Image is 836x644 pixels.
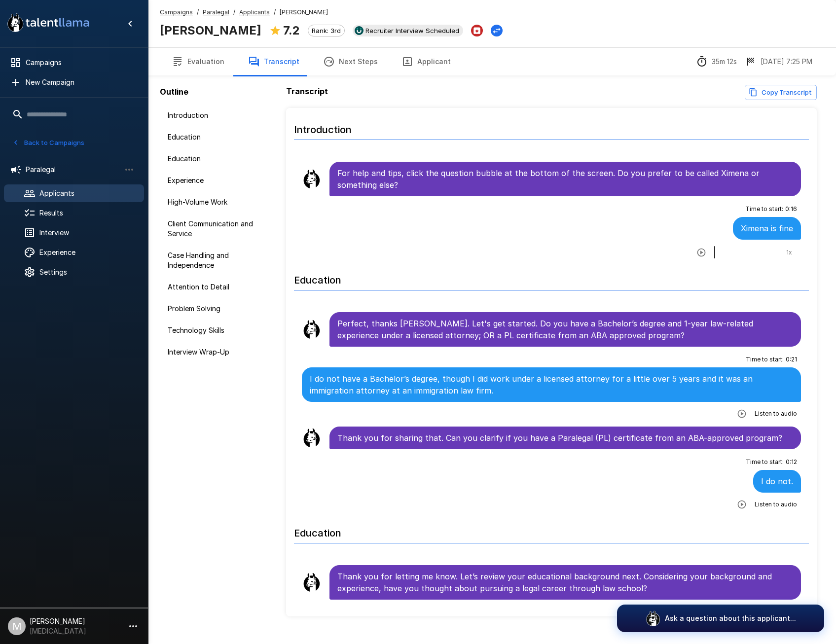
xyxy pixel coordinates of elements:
b: [PERSON_NAME] [160,23,261,37]
button: 1x [781,245,797,260]
div: Interview Wrap-Up [160,343,274,361]
span: / [274,7,276,17]
p: [DATE] 7:25 PM [761,57,812,67]
span: Client Communication and Service [168,219,266,239]
div: Problem Solving [160,300,274,318]
div: Case Handling and Independence [160,247,274,274]
u: Paralegal [203,8,229,16]
div: The date and time when the interview was completed [745,56,812,68]
div: Client Communication and Service [160,215,274,243]
span: Recruiter Interview Scheduled [362,27,463,35]
img: llama_clean.png [302,572,322,592]
span: [PERSON_NAME] [280,7,328,17]
h6: Education [294,264,809,290]
b: Outline [160,87,188,97]
div: Education [160,128,274,146]
div: Experience [160,172,274,189]
button: Ask a question about this applicant... [617,605,824,632]
span: Listen to audio [755,500,797,509]
span: 0 : 21 [786,355,797,364]
span: Case Handling and Independence [168,250,266,270]
p: Perfect, thanks [PERSON_NAME]. Let's get started. Do you have a Bachelor’s degree and 1-year law-... [337,318,793,341]
img: logo_glasses@2x.png [645,610,661,626]
span: Interview Wrap-Up [168,347,266,357]
span: 1 x [786,248,792,257]
span: 0 : 16 [785,204,797,214]
span: / [197,7,199,17]
span: Introduction [168,110,266,120]
img: llama_clean.png [302,428,322,448]
u: Applicants [239,8,270,16]
span: Problem Solving [168,304,266,314]
span: Experience [168,176,266,185]
u: Campaigns [160,8,193,16]
span: Rank: 3rd [308,27,344,35]
p: For help and tips, click the question bubble at the bottom of the screen. Do you prefer to be cal... [337,167,793,191]
span: Time to start : [746,355,784,364]
span: Time to start : [745,204,783,214]
div: Technology Skills [160,322,274,339]
img: ukg_logo.jpeg [355,26,363,35]
button: Transcript [236,48,311,75]
div: The time between starting and completing the interview [696,56,737,68]
span: Technology Skills [168,325,266,335]
button: Copy transcript [745,85,817,100]
b: Transcript [286,86,328,96]
div: Attention to Detail [160,278,274,296]
div: Introduction [160,107,274,124]
h6: Education [294,517,809,543]
div: Education [160,150,274,168]
span: Listen to audio [755,409,797,419]
p: 35m 12s [712,57,737,67]
p: Thank you for letting me know. Let’s review your educational background next. Considering your ba... [337,571,793,594]
span: Time to start : [746,457,784,467]
span: / [233,7,235,17]
img: llama_clean.png [302,320,322,339]
div: High-Volume Work [160,193,274,211]
button: Archive Applicant [471,25,483,36]
p: Ask a question about this applicant... [665,613,796,623]
span: High-Volume Work [168,197,266,207]
h6: Introduction [294,114,809,140]
div: View profile in UKG [353,25,463,36]
p: I do not. [761,475,793,487]
button: Applicant [390,48,463,75]
button: Next Steps [311,48,390,75]
img: llama_clean.png [302,169,322,189]
button: Evaluation [160,48,236,75]
button: Change Stage [491,25,503,36]
p: I do not have a Bachelor’s degree, though I did work under a licensed attorney for a little over ... [310,373,793,396]
span: Education [168,132,266,142]
span: 0 : 12 [786,457,797,467]
p: Thank you for sharing that. Can you clarify if you have a Paralegal (PL) certificate from an ABA-... [337,432,793,444]
span: Attention to Detail [168,282,266,292]
span: Education [168,154,266,164]
b: 7.2 [283,23,300,37]
p: Ximena is fine [741,222,793,234]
